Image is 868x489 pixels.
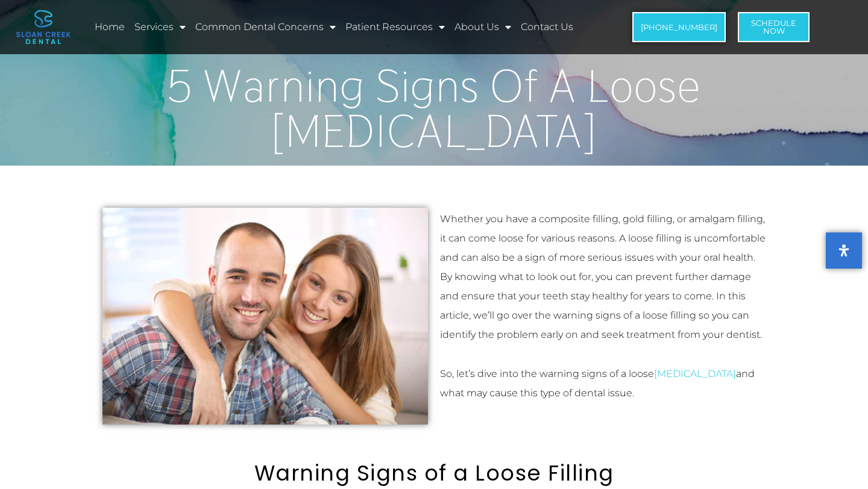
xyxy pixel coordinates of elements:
a: ScheduleNow [738,12,810,42]
h2: Warning Signs of a Loose Filling [96,461,772,486]
img: logo [16,10,71,44]
a: Common Dental Concerns [193,13,338,41]
a: [PHONE_NUMBER] [632,12,726,42]
a: Services [133,13,187,41]
span: Schedule Now [751,19,796,35]
a: Home [93,13,127,41]
a: Contact Us [519,13,575,41]
span: [PHONE_NUMBER] [641,23,717,31]
h1: 5 Warning Signs Of A Loose [MEDICAL_DATA] [96,63,772,154]
p: Whether you have a composite filling, gold filling, or amalgam filling, it can come loose for var... [440,210,766,344]
a: [MEDICAL_DATA] [654,368,736,379]
a: About Us [453,13,513,41]
a: Patient Resources [344,13,447,41]
button: Open Accessibility Panel [826,232,862,269]
nav: Menu [93,13,596,41]
p: So, let’s dive into the warning signs of a loose and what may cause this type of dental issue. [440,364,766,403]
